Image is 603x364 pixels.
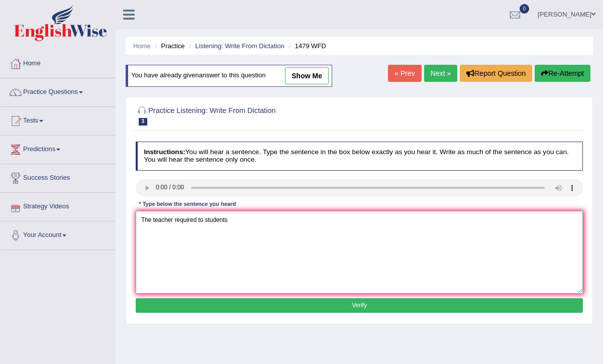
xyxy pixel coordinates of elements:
[535,65,590,82] button: Re-Attempt
[286,41,326,51] li: 1479 WFD
[1,107,115,132] a: Tests
[388,65,421,82] a: « Prev
[136,142,583,170] h4: You will hear a sentence. Type the sentence in the box below exactly as you hear it. Write as muc...
[1,164,115,189] a: Success Stories
[1,193,115,218] a: Strategy Videos
[136,200,239,209] div: * Type below the sentence you heard
[152,41,184,51] li: Practice
[1,50,115,75] a: Home
[136,298,583,313] button: Verify
[139,118,148,126] span: 3
[285,67,329,84] a: show me
[1,221,115,247] a: Your Account
[424,65,457,82] a: Next »
[133,42,151,50] a: Home
[126,65,332,87] div: You have already given answer to this question
[195,42,284,50] a: Listening: Write From Dictation
[1,136,115,161] a: Predictions
[520,4,530,14] span: 0
[136,104,413,126] h2: Practice Listening: Write From Dictation
[460,65,532,82] button: Report Question
[1,78,115,103] a: Practice Questions
[144,148,185,156] b: Instructions:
